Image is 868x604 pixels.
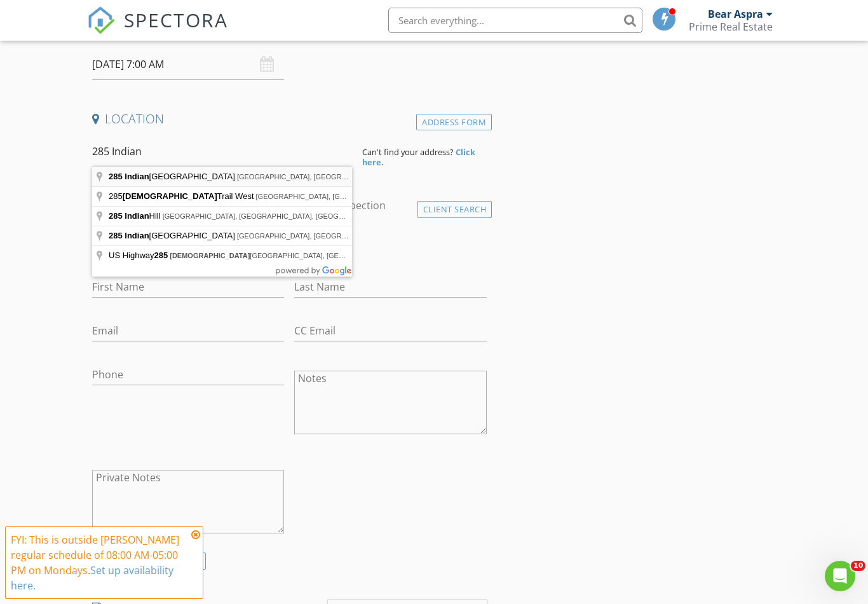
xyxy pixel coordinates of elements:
[87,6,115,34] img: The Best Home Inspection Software - Spectora
[109,191,256,201] span: 285 Trail West
[109,231,237,240] span: [GEOGRAPHIC_DATA]
[109,231,149,240] span: 285 Indian
[689,20,773,33] div: Prime Real Estate
[417,201,492,218] div: Client Search
[256,193,482,200] span: [GEOGRAPHIC_DATA], [GEOGRAPHIC_DATA], [GEOGRAPHIC_DATA]
[154,251,168,260] span: 285
[362,146,454,158] span: Can't find your address?
[416,114,492,131] div: Address Form
[170,252,476,259] span: [GEOGRAPHIC_DATA], [GEOGRAPHIC_DATA], [GEOGRAPHIC_DATA]
[109,172,237,181] span: [GEOGRAPHIC_DATA]
[237,173,463,181] span: [GEOGRAPHIC_DATA], [GEOGRAPHIC_DATA], [GEOGRAPHIC_DATA]
[237,232,463,240] span: [GEOGRAPHIC_DATA], [GEOGRAPHIC_DATA], [GEOGRAPHIC_DATA]
[362,146,475,168] strong: Click here.
[123,191,217,201] span: [DEMOGRAPHIC_DATA]
[825,561,855,591] iframe: Intercom live chat
[109,251,170,260] span: US Highway
[87,17,228,44] a: SPECTORA
[92,111,487,127] h4: Location
[170,252,250,259] span: [DEMOGRAPHIC_DATA]
[109,172,149,181] span: 285 Indian
[163,212,389,220] span: [GEOGRAPHIC_DATA], [GEOGRAPHIC_DATA], [GEOGRAPHIC_DATA]
[109,211,149,221] span: 285 Indian
[11,532,187,593] div: FYI: This is outside [PERSON_NAME] regular schedule of 08:00 AM-05:00 PM on Mondays.
[388,8,642,33] input: Search everything...
[92,49,285,80] input: Select date
[851,561,865,571] span: 10
[92,136,352,167] input: Address Search
[11,563,173,593] a: Set up availability here.
[124,6,228,33] span: SPECTORA
[708,8,763,20] div: Bear Aspra
[109,211,163,221] span: Hill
